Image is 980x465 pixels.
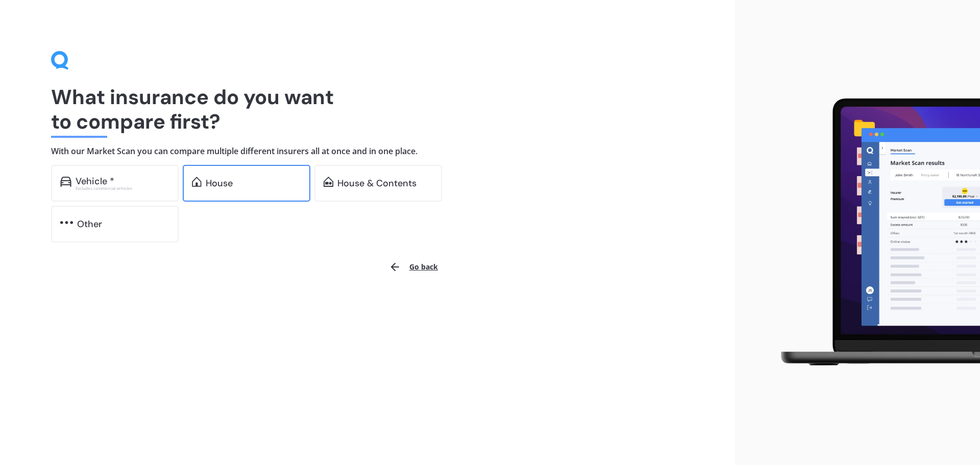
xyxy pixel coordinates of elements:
img: car.f15378c7a67c060ca3f3.svg [60,177,71,187]
button: Go back [383,255,444,279]
img: home-and-contents.b802091223b8502ef2dd.svg [324,177,333,187]
div: House & Contents [337,178,416,188]
img: other.81dba5aafe580aa69f38.svg [60,217,73,228]
div: Vehicle * [76,176,114,186]
div: Other [77,219,102,229]
div: House [206,178,233,188]
img: home.91c183c226a05b4dc763.svg [192,177,202,187]
h4: With our Market Scan you can compare multiple different insurers all at once and in one place. [51,146,684,157]
h1: What insurance do you want to compare first? [51,85,684,134]
img: laptop.webp [766,92,980,373]
div: Excludes commercial vehicles [76,186,169,190]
